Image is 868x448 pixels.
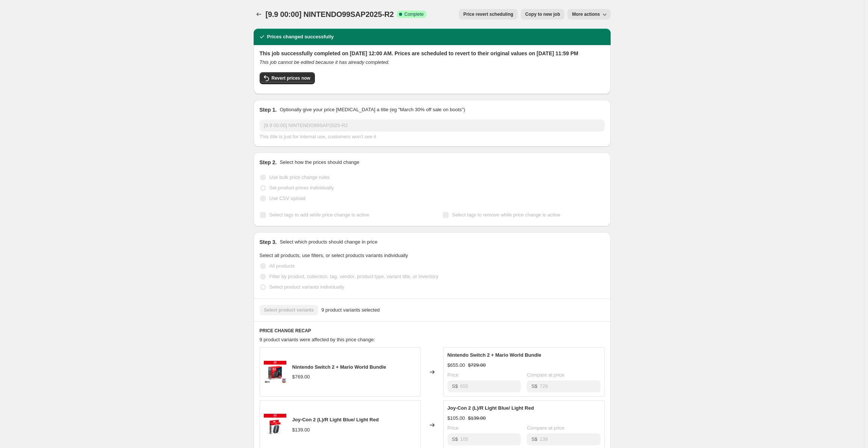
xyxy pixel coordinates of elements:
span: Joy-Con 2 (L)/R Light Blue/ Light Red [292,417,379,422]
span: Joy-Con 2 (L)/R Light Blue/ Light Red [448,405,534,411]
img: NintendoSwitch2_MarioKartWorldBundleNOSSProductListingImage2_80x.jpg [264,361,286,383]
strike: $139.00 [468,415,486,422]
span: Complete [404,11,423,17]
button: Price revert scheduling [459,9,518,20]
span: Price revert scheduling [463,11,513,17]
button: Revert prices now [260,72,315,84]
span: Set product prices individually [269,185,334,191]
span: S$ [531,436,537,442]
i: This job cannot be edited because it has already completed. [260,59,390,65]
button: Copy to new job [521,9,565,20]
span: Compare at price [527,372,564,378]
p: Select how the prices should change [280,159,359,166]
span: Select all products, use filters, or select products variants individually [260,253,408,258]
span: Filter by product, collection, tag, vendor, product type, variant title, or inventory [269,274,439,279]
span: Use bulk price change rules [269,174,330,180]
input: 30% off holiday sale [260,120,605,132]
span: All products [269,263,295,269]
span: S$ [452,383,458,389]
span: Select product variants individually [269,284,344,290]
button: More actions [567,9,610,20]
span: Nintendo Switch 2 + Mario World Bundle [292,364,386,370]
span: 9 product variants were affected by this price change: [260,337,375,342]
span: Nintendo Switch 2 + Mario World Bundle [448,352,541,358]
span: More actions [572,11,600,17]
span: Price [448,372,459,378]
span: Price [448,425,459,431]
div: $105.00 [448,415,465,422]
span: S$ [531,383,537,389]
h6: PRICE CHANGE RECAP [260,328,605,334]
span: Select tags to add while price change is active [269,212,369,218]
div: $769.00 [292,373,310,381]
div: $139.00 [292,426,310,434]
img: NintendoSwitch2Joy-Con2LRNOSSProductListingImage_80x.jpg [264,414,286,436]
span: [9.9 00:00] NINTENDO99SAP2025-R2 [266,10,394,18]
h2: Step 2. [260,159,277,166]
h2: Step 1. [260,106,277,114]
span: Copy to new job [525,11,560,17]
h2: Step 3. [260,238,277,246]
h2: This job successfully completed on [DATE] 12:00 AM. Prices are scheduled to revert to their origi... [260,50,605,57]
strike: $729.00 [468,362,486,369]
span: S$ [452,436,458,442]
span: This title is just for internal use, customers won't see it [260,134,376,139]
p: Optionally give your price [MEDICAL_DATA] a title (eg "March 30% off sale on boots") [280,106,465,114]
div: $655.00 [448,362,465,369]
span: 9 product variants selected [321,306,380,314]
span: Revert prices now [272,75,310,81]
span: Use CSV upload [269,195,305,201]
span: Select tags to remove while price change is active [452,212,560,218]
button: Price change jobs [254,9,264,20]
p: Select which products should change in price [280,238,377,246]
span: Compare at price [527,425,564,431]
h2: Prices changed successfully [267,33,334,41]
